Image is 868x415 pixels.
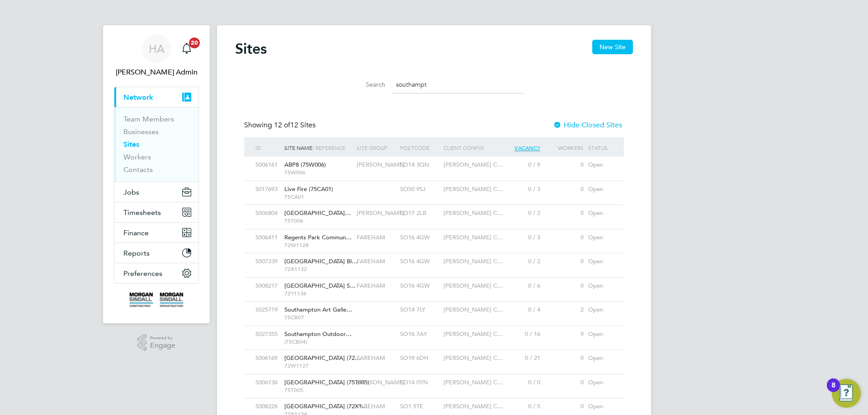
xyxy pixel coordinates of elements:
[129,293,184,307] img: morgansindall-logo-retina.png
[114,202,198,222] button: Timesheets
[398,350,441,367] div: SO19 6DH
[499,253,542,270] div: 0 / 2
[398,302,441,318] div: SO14 7LY
[499,205,542,222] div: 0 / 2
[499,157,542,173] div: 0 / 9
[123,93,153,102] span: Network
[253,301,615,309] a: S025719Southampton Art Galle… 75CB07SO14 7LY[PERSON_NAME] C…0 / 42Open
[123,228,149,237] span: Finance
[398,398,441,415] div: SO1 5TE
[284,378,369,386] span: [GEOGRAPHIC_DATA] (75T005)
[542,374,586,391] div: 0
[542,205,586,222] div: 0
[357,402,385,410] span: FAREHAM
[189,37,200,48] span: 20
[123,165,153,174] a: Contacts
[284,387,352,394] span: 75T005
[443,233,503,241] span: [PERSON_NAME] C…
[443,161,503,168] span: [PERSON_NAME] C…
[542,326,586,343] div: 9
[284,233,352,241] span: Regents Park Commun…
[284,257,358,265] span: [GEOGRAPHIC_DATA] Bl…
[443,354,503,362] span: [PERSON_NAME] C…
[398,253,441,270] div: SO16 4GW
[114,293,199,307] a: Go to home page
[114,223,198,242] button: Finance
[586,229,615,246] div: Open
[123,188,139,196] span: Jobs
[253,374,615,382] a: S006136[GEOGRAPHIC_DATA] (75T005) 75T005[PERSON_NAME]SO14 0YN[PERSON_NAME] C…0 / 00Open
[253,181,615,188] a: S017693Live Fire (75CA01) 75CA01SO50 9SJ[PERSON_NAME] C…0 / 30Open
[178,34,196,63] a: 20
[253,278,282,294] div: S008217
[499,350,542,367] div: 0 / 21
[398,137,441,158] div: Postcode
[542,181,586,198] div: 0
[253,326,282,343] div: S027355
[253,253,615,261] a: S007339[GEOGRAPHIC_DATA] Bl… 72X1132FAREHAMSO16 4GW[PERSON_NAME] C…0 / 20Open
[553,121,622,130] label: Hide Closed Sites
[592,40,633,54] button: New Site
[443,402,503,410] span: [PERSON_NAME] C…
[114,243,198,263] button: Reports
[284,402,368,410] span: [GEOGRAPHIC_DATA] (72X1…
[499,278,542,294] div: 0 / 6
[443,330,503,338] span: [PERSON_NAME] C…
[443,282,503,289] span: [PERSON_NAME] C…
[253,205,282,222] div: S006804
[150,342,175,350] span: Engage
[284,338,352,345] span: (75CB04)
[398,181,441,198] div: SO50 9SJ
[284,161,326,168] span: ABP8 (75W006)
[499,326,542,343] div: 0 / 16
[284,217,352,224] span: 75T006
[586,157,615,173] div: Open
[284,306,352,313] span: Southampton Art Galle…
[357,233,385,241] span: FAREHAM
[312,144,345,151] span: / Reference
[499,398,542,415] div: 0 / 5
[253,398,282,415] div: S008226
[284,282,356,289] span: [GEOGRAPHIC_DATA] S…
[253,374,282,391] div: S006136
[586,278,615,294] div: Open
[114,263,198,283] button: Preferences
[284,185,333,193] span: Live Fire (75CA01)
[443,257,503,265] span: [PERSON_NAME] C…
[499,181,542,198] div: 0 / 3
[253,156,615,164] a: S006161ABP8 (75W006) 75W006[PERSON_NAME]SO14 3QN[PERSON_NAME] C…0 / 90Open
[244,121,317,130] div: Showing
[253,205,615,212] a: S006804[GEOGRAPHIC_DATA]… 75T006[PERSON_NAME]SO17 2LB[PERSON_NAME] C…0 / 20Open
[284,169,352,176] span: 75W006
[443,185,503,193] span: [PERSON_NAME] C…
[123,249,150,257] span: Reports
[443,209,503,217] span: [PERSON_NAME] C…
[123,140,139,149] a: Sites
[398,229,441,246] div: SO16 4GW
[253,229,282,246] div: S006411
[586,137,615,158] div: Status
[114,67,199,78] span: Hays Admin
[398,278,441,294] div: SO16 4GW
[443,378,503,386] span: [PERSON_NAME] C…
[443,306,503,313] span: [PERSON_NAME] C…
[831,385,835,397] div: 8
[253,137,282,158] div: ID
[114,182,198,202] button: Jobs
[253,302,282,318] div: S025719
[149,43,165,55] span: HA
[499,374,542,391] div: 0 / 0
[357,378,405,386] span: [PERSON_NAME]
[123,127,159,136] a: Businesses
[398,326,441,343] div: SO16 7AY
[357,209,405,217] span: [PERSON_NAME]
[542,157,586,173] div: 0
[114,34,199,78] a: HA[PERSON_NAME] Admin
[253,350,282,367] div: S006169
[123,115,174,123] a: Team Members
[357,354,385,362] span: FAREHAM
[103,25,210,323] nav: Main navigation
[284,193,352,201] span: 75CA01
[274,121,316,130] span: 12 Sites
[542,229,586,246] div: 0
